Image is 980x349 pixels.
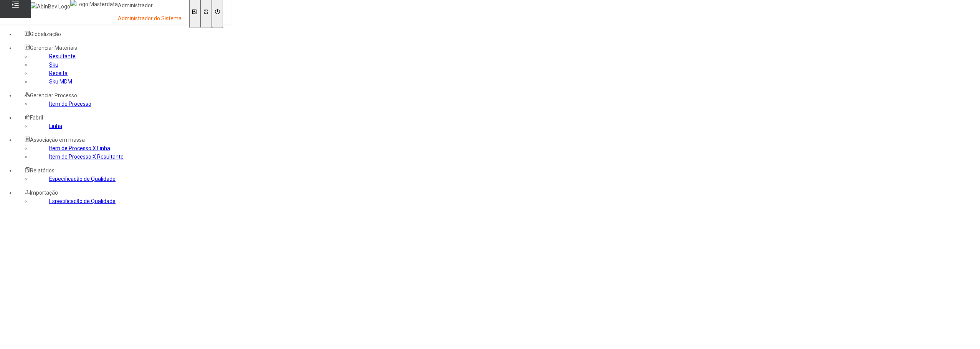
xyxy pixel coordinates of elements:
a: Resultante [49,53,76,59]
span: Associação em massa [30,137,85,143]
p: Administrador [118,2,182,10]
a: Item de Processo X Resultante [49,154,124,160]
a: Sku [49,62,58,68]
a: Especificação de Qualidade [49,176,116,182]
span: Gerenciar Materiais [30,45,77,51]
span: Fabril [30,115,43,121]
a: Especificação de Qualidade [49,198,116,204]
a: Linha [49,123,62,129]
a: Sku MDM [49,79,72,85]
img: AbInBev Logo [31,2,70,11]
a: Item de Processo [49,101,91,107]
span: Importação [30,190,58,196]
span: Globalização [30,31,61,37]
a: Receita [49,70,68,76]
a: Item de Processo X Linha [49,145,110,151]
span: Relatórios [30,167,55,174]
span: Gerenciar Processo [30,92,77,98]
p: Administrador do Sistema [118,15,182,23]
